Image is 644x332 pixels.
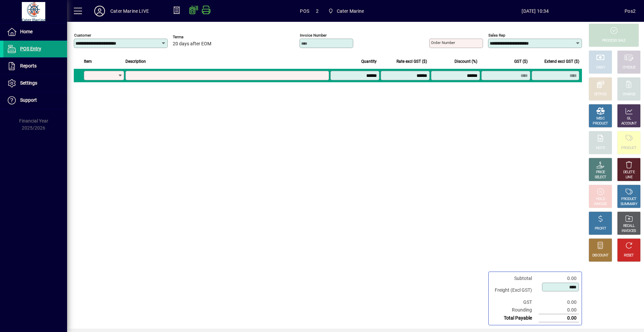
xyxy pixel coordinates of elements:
[623,92,636,97] div: CHARGE
[173,41,211,47] span: 20 days after EOM
[623,224,635,229] div: RECALL
[300,6,309,16] span: POS
[125,58,146,65] span: Description
[173,35,213,39] span: Terms
[596,146,605,151] div: NOTE
[514,58,528,65] span: GST ($)
[621,146,636,151] div: PRODUCT
[3,23,67,40] a: Home
[20,63,37,68] span: Reports
[3,58,67,75] a: Reports
[622,229,636,234] div: INVOICES
[623,170,635,175] div: DELETE
[491,298,539,306] td: GST
[491,282,539,298] td: Freight (Excl GST)
[625,6,636,16] div: Pos2
[491,306,539,314] td: Rounding
[539,275,579,282] td: 0.00
[84,58,92,65] span: Item
[596,170,605,175] div: PRICE
[300,33,327,38] mat-label: Invoice number
[621,121,637,126] div: ACCOUNT
[602,38,626,43] div: PROCESS SALE
[621,202,637,207] div: SUMMARY
[544,58,579,65] span: Extend excl GST ($)
[626,175,632,180] div: LINE
[488,33,505,38] mat-label: Sales rep
[491,275,539,282] td: Subtotal
[20,29,33,34] span: Home
[446,6,625,16] span: [DATE] 10:34
[623,65,635,70] div: CHEQUE
[539,306,579,314] td: 0.00
[337,6,364,16] span: Cater Marine
[624,253,634,258] div: RESET
[539,314,579,322] td: 0.00
[621,197,636,202] div: PRODUCT
[454,58,477,65] span: Discount (%)
[396,58,427,65] span: Rate excl GST ($)
[316,6,319,16] span: 2
[593,121,608,126] div: PRODUCT
[3,75,67,92] a: Settings
[431,40,455,45] mat-label: Order number
[592,253,608,258] div: DISCOUNT
[594,92,607,97] div: EFTPOS
[325,5,367,17] span: Cater Marine
[594,202,606,207] div: INVOICE
[595,226,606,231] div: PROFIT
[539,298,579,306] td: 0.00
[627,116,631,121] div: GL
[491,314,539,322] td: Total Payable
[20,97,37,103] span: Support
[596,197,605,202] div: HOLD
[596,116,604,121] div: MISC
[20,80,37,86] span: Settings
[361,58,377,65] span: Quantity
[110,6,149,16] div: Cater Marine LIVE
[89,5,110,17] button: Profile
[3,92,67,109] a: Support
[20,46,41,51] span: POS Entry
[596,65,605,70] div: CASH
[74,33,91,38] mat-label: Customer
[595,175,606,180] div: SELECT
